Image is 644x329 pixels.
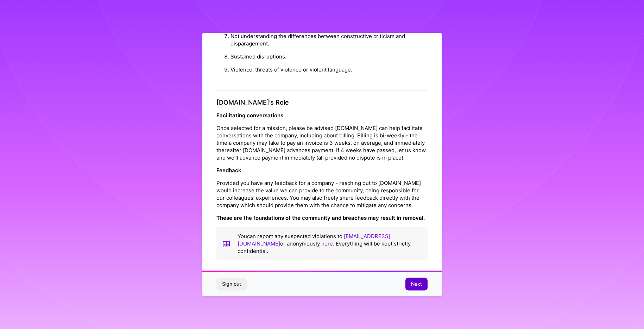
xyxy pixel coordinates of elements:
h4: [DOMAIN_NAME]’s Role [216,99,428,106]
span: Sign out [222,281,241,288]
p: You can report any suspected violations to or anonymously . Everything will be kept strictly conf... [238,233,422,255]
img: book icon [222,233,231,255]
button: Next [405,278,428,291]
p: Once selected for a mission, please be advised [DOMAIN_NAME] can help facilitate conversations wi... [216,125,428,162]
li: Sustained disruptions. [231,50,428,63]
strong: These are the foundations of the community and breaches may result in removal. [216,215,425,222]
p: Provided you have any feedback for a company - reaching out to [DOMAIN_NAME] would increase the v... [216,180,428,209]
li: Not understanding the differences between constructive criticism and disparagement. [231,30,428,50]
a: here [321,241,333,247]
button: Sign out [216,278,247,291]
li: Violence, threats of violence or violent language. [231,63,428,76]
strong: Facilitating conversations [216,112,283,119]
span: Next [411,281,422,288]
strong: Feedback [216,167,241,174]
a: [EMAIL_ADDRESS][DOMAIN_NAME] [238,233,390,247]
